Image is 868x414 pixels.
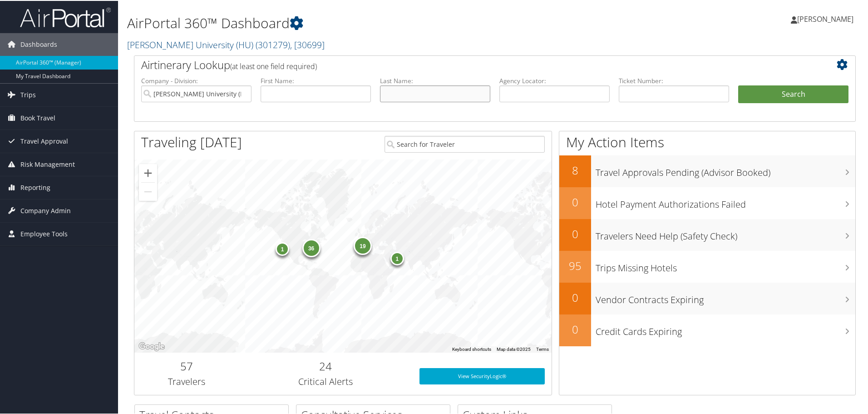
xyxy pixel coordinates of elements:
[139,163,157,181] button: Zoom in
[559,257,591,273] h2: 95
[127,38,325,50] a: [PERSON_NAME] University (HU)
[127,13,617,32] h1: AirPortal 360™ Dashboard
[596,288,855,305] h3: Vendor Contracts Expiring
[559,225,591,241] h2: 0
[246,374,406,387] h3: Critical Alerts
[141,358,232,373] h2: 57
[20,6,111,27] img: airportal-logo.png
[559,186,855,218] a: 0Hotel Payment Authorizations Failed
[20,152,75,175] span: Risk Management
[256,38,290,50] span: ( 301279 )
[499,75,610,85] label: Agency Locator:
[738,85,848,103] button: Search
[559,132,855,151] h1: My Action Items
[354,236,372,254] div: 19
[302,238,320,256] div: 36
[141,374,232,387] h3: Travelers
[20,129,68,152] span: Travel Approval
[137,340,167,352] img: Google
[141,132,242,151] h1: Traveling [DATE]
[596,256,855,274] h3: Trips Missing Hotels
[139,182,157,200] button: Zoom out
[559,289,591,304] h2: 0
[230,60,317,70] span: (at least one field required)
[497,346,531,351] span: Map data ©2025
[596,193,855,210] h3: Hotel Payment Authorizations Failed
[20,106,55,129] span: Book Travel
[141,75,252,85] label: Company - Division:
[791,5,863,32] a: [PERSON_NAME]
[559,282,855,314] a: 0Vendor Contracts Expiring
[536,346,549,351] a: Terms (opens in new tab)
[20,83,36,105] span: Trips
[385,135,545,152] input: Search for Traveler
[20,175,50,198] span: Reporting
[419,367,545,384] a: View SecurityLogic®
[141,56,789,72] h2: Airtinerary Lookup
[596,161,855,178] h3: Travel Approvals Pending (Advisor Booked)
[559,155,855,186] a: 8Travel Approvals Pending (Advisor Booked)
[20,222,68,244] span: Employee Tools
[380,75,490,85] label: Last Name:
[559,218,855,250] a: 0Travelers Need Help (Safety Check)
[559,194,591,209] h2: 0
[619,75,729,85] label: Ticket Number:
[559,321,591,336] h2: 0
[20,199,71,221] span: Company Admin
[559,162,591,177] h2: 8
[276,241,289,255] div: 1
[559,314,855,345] a: 0Credit Cards Expiring
[559,250,855,282] a: 95Trips Missing Hotels
[390,250,404,264] div: 1
[261,75,371,85] label: First Name:
[246,358,406,373] h2: 24
[596,224,855,242] h3: Travelers Need Help (Safety Check)
[290,38,325,50] span: , [ 30699 ]
[137,340,167,352] a: Open this area in Google Maps (opens a new window)
[452,345,491,352] button: Keyboard shortcuts
[797,13,853,23] span: [PERSON_NAME]
[20,32,57,55] span: Dashboards
[596,320,855,337] h3: Credit Cards Expiring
